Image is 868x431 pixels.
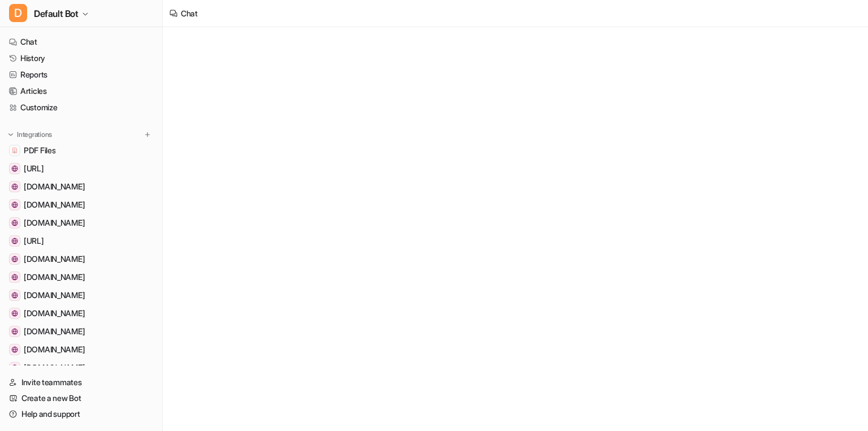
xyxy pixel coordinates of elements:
[181,7,198,19] div: Chat
[144,131,151,139] img: menu_add.svg
[5,179,158,195] a: meet.google.com[DOMAIN_NAME]
[24,145,55,156] span: PDF Files
[11,238,18,244] img: dashboard.eesel.ai
[5,34,158,50] a: Chat
[5,100,158,115] a: Customize
[11,346,18,353] img: www.notion.com
[11,201,18,208] img: github.com
[5,50,158,66] a: History
[5,215,158,231] a: www.atlassian.com[DOMAIN_NAME]
[11,256,18,262] img: mail.google.com
[11,147,18,154] img: PDF Files
[11,165,18,172] img: www.eesel.ai
[11,364,18,371] img: www.example.com
[5,143,158,158] a: PDF FilesPDF Files
[5,233,158,249] a: dashboard.eesel.ai[URL]
[24,326,85,337] span: [DOMAIN_NAME]
[5,83,158,99] a: Articles
[11,274,18,281] img: chatgpt.com
[17,130,52,139] p: Integrations
[24,163,44,174] span: [URL]
[5,251,158,267] a: mail.google.com[DOMAIN_NAME]
[24,290,85,301] span: [DOMAIN_NAME]
[11,310,18,317] img: www.programiz.com
[11,183,18,190] img: meet.google.com
[24,308,85,319] span: [DOMAIN_NAME]
[5,324,158,339] a: www.npmjs.com[DOMAIN_NAME]
[5,305,158,321] a: www.programiz.com[DOMAIN_NAME]
[5,161,158,176] a: www.eesel.ai[URL]
[5,360,158,376] a: www.example.com[DOMAIN_NAME]
[9,4,27,22] span: D
[24,253,85,265] span: [DOMAIN_NAME]
[5,197,158,213] a: github.com[DOMAIN_NAME]
[24,235,44,247] span: [URL]
[24,199,85,210] span: [DOMAIN_NAME]
[5,342,158,357] a: www.notion.com[DOMAIN_NAME]
[11,219,18,226] img: www.atlassian.com
[11,292,18,299] img: codesandbox.io
[5,390,158,406] a: Create a new Bot
[5,406,158,422] a: Help and support
[24,181,85,192] span: [DOMAIN_NAME]
[34,6,79,21] span: Default Bot
[5,129,55,140] button: Integrations
[24,362,85,373] span: [DOMAIN_NAME]
[11,328,18,335] img: www.npmjs.com
[5,374,158,390] a: Invite teammates
[24,271,85,283] span: [DOMAIN_NAME]
[24,344,85,355] span: [DOMAIN_NAME]
[5,269,158,285] a: chatgpt.com[DOMAIN_NAME]
[7,131,15,139] img: expand menu
[24,217,85,229] span: [DOMAIN_NAME]
[5,287,158,303] a: codesandbox.io[DOMAIN_NAME]
[5,67,158,83] a: Reports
